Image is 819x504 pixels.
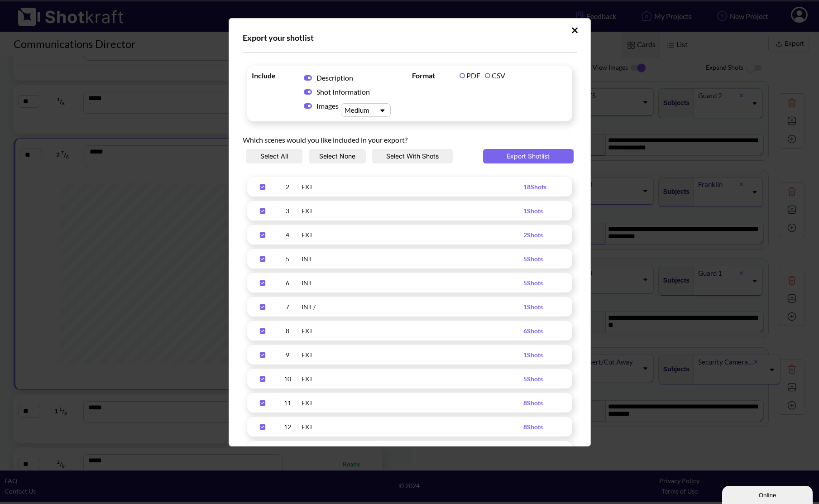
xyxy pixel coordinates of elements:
div: 7 [277,302,299,312]
iframe: chat widget [722,484,814,504]
div: 11 [277,398,299,408]
span: Description [316,73,353,82]
button: Export Shotlist [483,149,574,163]
div: 2 [277,182,299,192]
div: EXT [302,182,523,192]
div: EXT [302,326,523,336]
span: 8 Shots [523,423,543,431]
span: 1 Shots [523,303,543,311]
div: 13 [277,446,299,456]
div: EXT [302,374,523,384]
div: Export your shotlist [243,32,577,43]
div: EXT [302,206,523,216]
span: 1 Shots [523,207,543,215]
span: Include [252,71,297,80]
div: 4 [277,230,299,240]
span: Images [316,101,341,110]
span: 5 Shots [523,375,543,383]
div: INT / [302,302,523,312]
span: 6 Shots [523,327,543,335]
div: INT [302,254,523,264]
div: INT [302,278,523,288]
div: Upload Script [229,18,591,446]
div: 10 [277,374,299,384]
div: 5 [277,254,299,264]
div: EXT [302,446,523,456]
span: 5 Shots [523,255,543,263]
span: Format [412,71,457,80]
span: 18 Shots [523,183,546,191]
span: 8 Shots [523,399,543,407]
div: EXT [302,398,523,408]
div: Which scenes would you like included in your export? [243,126,577,149]
label: PDF [460,71,480,80]
label: CSV [485,71,505,80]
button: Select All [246,149,303,163]
div: 9 [277,350,299,360]
span: 5 Shots [523,279,543,287]
button: Select None [309,149,366,163]
div: EXT [302,230,523,240]
div: EXT [302,422,523,432]
div: 6 [277,278,299,288]
div: 3 [277,206,299,216]
div: 12 [277,422,299,432]
span: 1 Shots [523,351,543,359]
button: Select With Shots [372,149,453,163]
span: Shot Information [316,87,370,96]
div: 8 [277,326,299,336]
span: 2 Shots [523,231,543,239]
div: EXT [302,350,523,360]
